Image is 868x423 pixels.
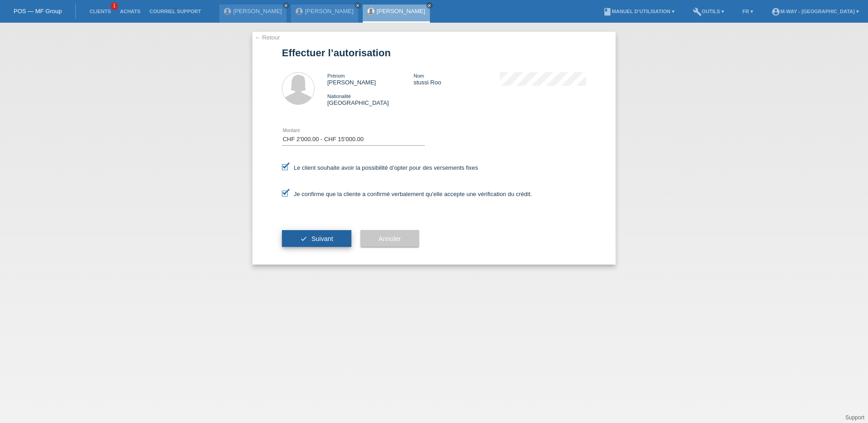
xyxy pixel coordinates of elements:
[379,235,401,242] span: Annuler
[355,3,360,8] i: close
[327,93,414,106] div: [GEOGRAPHIC_DATA]
[426,2,433,9] a: close
[255,34,280,41] a: ← Retour
[360,230,419,247] button: Annuler
[603,7,612,16] i: book
[693,7,702,16] i: build
[311,235,333,242] span: Suivant
[598,9,679,14] a: bookManuel d’utilisation ▾
[427,3,432,8] i: close
[284,3,288,8] i: close
[145,9,205,14] a: Courriel Support
[305,8,354,15] a: [PERSON_NAME]
[355,2,361,9] a: close
[327,93,351,99] span: Nationalité
[85,9,115,14] a: Clients
[414,73,424,79] span: Nom
[282,230,351,247] button: check Suivant
[845,414,864,421] a: Support
[377,8,425,15] a: [PERSON_NAME]
[115,9,145,14] a: Achats
[688,9,729,14] a: buildOutils ▾
[767,9,863,14] a: account_circlem-way - [GEOGRAPHIC_DATA] ▾
[282,191,532,197] label: Je confirme que la cliente a confirmé verbalement qu'elle accepte une vérification du crédit.
[327,72,414,86] div: [PERSON_NAME]
[300,235,307,242] i: check
[282,164,478,171] label: Le client souhaite avoir la possibilité d’opter pour des versements fixes
[111,2,118,10] span: 1
[283,2,289,9] a: close
[738,9,758,14] a: FR ▾
[282,47,586,59] h1: Effectuer l’autorisation
[327,73,345,79] span: Prénom
[14,8,62,15] a: POS — MF Group
[414,72,500,86] div: stussi Roo
[233,8,282,15] a: [PERSON_NAME]
[771,7,780,16] i: account_circle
